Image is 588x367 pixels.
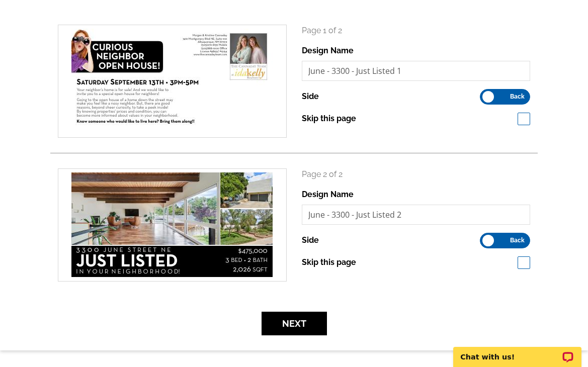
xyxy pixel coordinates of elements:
[510,94,525,99] span: Back
[302,256,356,268] label: Skip this page
[302,113,356,125] label: Skip this page
[302,45,354,57] label: Design Name
[302,25,531,37] p: Page 1 of 2
[510,238,525,243] span: Back
[302,61,531,81] input: File Name
[302,234,319,246] label: Side
[447,335,588,367] iframe: LiveChat chat widget
[302,168,531,180] p: Page 2 of 2
[302,90,319,103] label: Side
[302,205,531,225] input: File Name
[262,312,327,335] button: Next
[302,189,354,201] label: Design Name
